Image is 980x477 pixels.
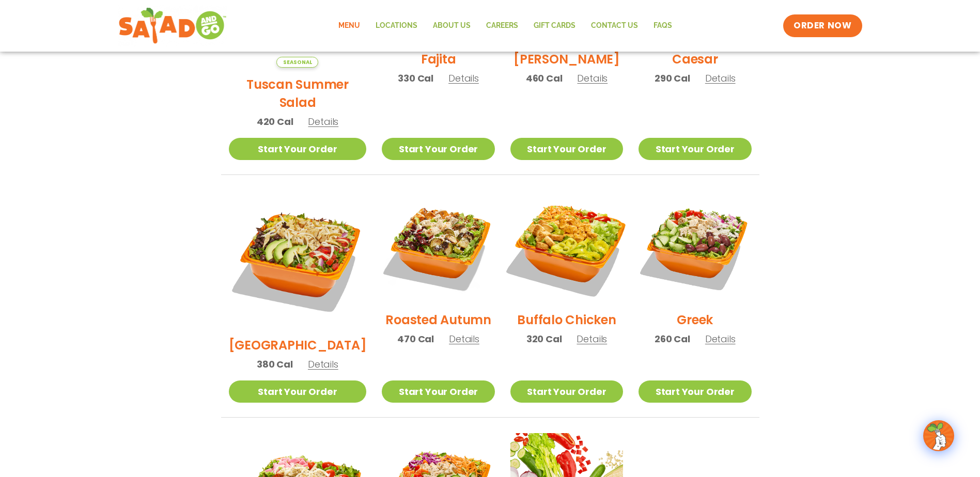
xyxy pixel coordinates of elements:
a: FAQs [646,14,680,38]
span: 260 Cal [655,332,690,346]
h2: [GEOGRAPHIC_DATA] [229,336,367,354]
a: Locations [368,14,425,38]
a: Menu [331,14,368,38]
img: new-SAG-logo-768×292 [118,5,227,46]
span: Seasonal [276,57,318,68]
a: GIFT CARDS [526,14,583,38]
span: 380 Cal [257,357,293,371]
span: Details [705,332,736,345]
a: About Us [425,14,478,38]
a: Start Your Order [382,138,494,160]
span: Details [705,72,736,85]
a: Start Your Order [382,380,494,403]
span: ORDER NOW [794,20,851,32]
span: Details [308,115,338,128]
a: Contact Us [583,14,646,38]
img: wpChatIcon [924,421,953,450]
span: 470 Cal [397,332,434,346]
span: 320 Cal [526,332,562,346]
a: Start Your Order [639,138,751,160]
img: Product photo for BBQ Ranch Salad [229,190,367,328]
img: Product photo for Buffalo Chicken Salad [501,181,633,313]
span: 330 Cal [398,71,433,85]
h2: Tuscan Summer Salad [229,75,367,112]
a: Start Your Order [510,380,623,403]
h2: [PERSON_NAME] [514,50,620,68]
a: Start Your Order [229,380,367,403]
span: 290 Cal [655,71,690,85]
span: 460 Cal [526,71,563,85]
nav: Menu [331,14,680,38]
span: Details [449,332,479,345]
span: Details [577,72,608,85]
h2: Roasted Autumn [385,311,491,329]
a: Start Your Order [229,138,367,160]
a: ORDER NOW [783,14,862,37]
img: Product photo for Roasted Autumn Salad [382,190,494,303]
span: Details [448,72,479,85]
h2: Greek [677,311,713,329]
span: Details [308,358,338,371]
img: Product photo for Greek Salad [639,190,751,303]
h2: Fajita [421,50,456,68]
span: Details [577,332,607,345]
h2: Caesar [672,50,718,68]
span: 420 Cal [257,115,293,129]
a: Start Your Order [639,380,751,403]
a: Careers [478,14,526,38]
h2: Buffalo Chicken [517,311,616,329]
a: Start Your Order [510,138,623,160]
